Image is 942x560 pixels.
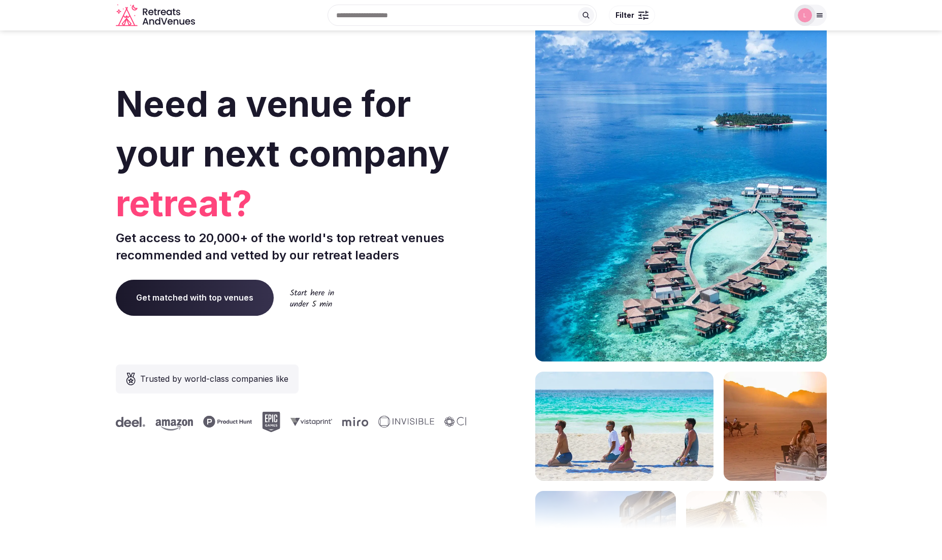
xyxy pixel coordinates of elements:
span: Filter [615,10,634,20]
span: Trusted by world-class companies like [140,373,288,385]
svg: Miro company logo [342,417,368,426]
img: Luis Mereiles [798,8,812,22]
p: Get access to 20,000+ of the world's top retreat venues recommended and vetted by our retreat lea... [116,229,467,263]
a: Get matched with top venues [116,280,274,315]
img: woman sitting in back of truck with camels [724,372,827,481]
svg: Vistaprint company logo [290,417,332,426]
span: Need a venue for your next company [116,82,449,175]
img: yoga on tropical beach [535,372,713,481]
svg: Deel company logo [115,417,145,427]
svg: Retreats and Venues company logo [116,4,197,27]
button: Filter [609,6,655,25]
img: Start here in under 5 min [290,289,334,307]
svg: Epic Games company logo [262,412,280,432]
a: Visit the homepage [116,4,197,27]
svg: Invisible company logo [378,416,434,428]
span: retreat? [116,179,467,228]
